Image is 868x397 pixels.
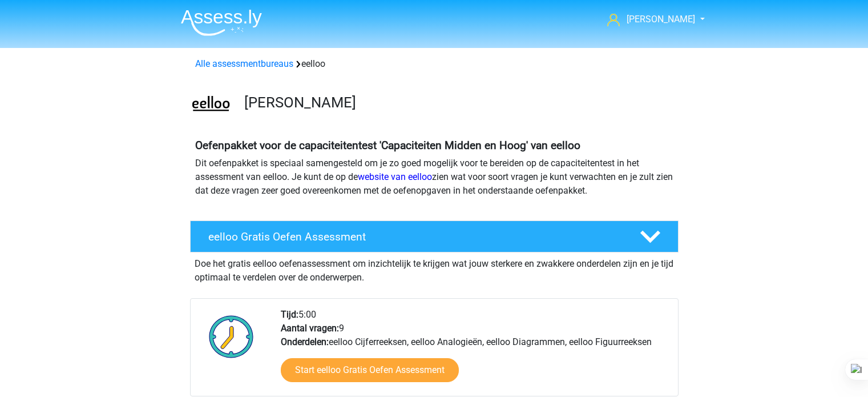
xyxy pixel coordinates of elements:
a: Alle assessmentbureaus [195,58,293,69]
h4: eelloo Gratis Oefen Assessment [208,230,621,243]
div: Doe het gratis eelloo oefenassessment om inzichtelijk te krijgen wat jouw sterkere en zwakkere on... [190,252,679,284]
div: eelloo [191,57,678,71]
a: [PERSON_NAME] [603,13,696,26]
b: Onderdelen: [281,336,329,347]
img: eelloo.png [191,85,231,125]
a: website van eelloo [358,171,432,182]
b: Aantal vragen: [281,323,339,334]
span: [PERSON_NAME] [627,14,695,25]
a: eelloo Gratis Oefen Assessment [185,220,683,252]
a: Start eelloo Gratis Oefen Assessment [281,358,459,382]
div: 5:00 9 eelloo Cijferreeksen, eelloo Analogieën, eelloo Diagrammen, eelloo Figuurreeksen [272,308,677,396]
b: Tijd: [281,309,298,320]
b: Oefenpakket voor de capaciteitentest 'Capaciteiten Midden en Hoog' van eelloo [195,139,580,152]
h3: [PERSON_NAME] [244,94,669,111]
img: Assessly [181,9,262,36]
img: Klok [203,308,260,365]
p: Dit oefenpakket is speciaal samengesteld om je zo goed mogelijk voor te bereiden op de capaciteit... [195,157,673,198]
